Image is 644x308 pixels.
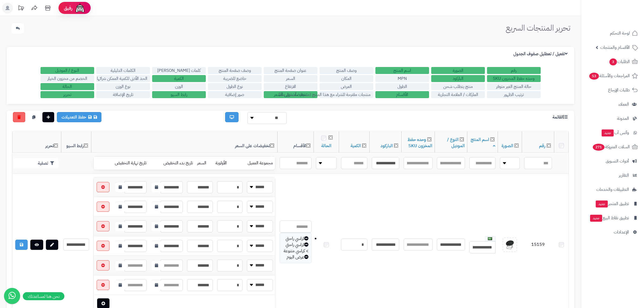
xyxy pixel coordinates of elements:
label: السعر [264,75,317,82]
span: السلات المتروكة [592,143,630,151]
span: الطلبات [609,58,630,65]
label: الأقسام [375,91,429,98]
label: الباركود [431,75,485,82]
span: 3 [609,58,617,65]
a: تحديثات المنصة [14,3,28,15]
a: الصورة [502,143,513,149]
label: الارتفاع [264,83,317,90]
label: تحرير [41,91,94,98]
label: نوع الطول [208,83,262,90]
a: طلبات الإرجاع [584,84,641,97]
th: تحرير [12,131,61,153]
span: جديد [596,201,608,207]
div: كراسي راحتي > كراسي متنوعة [283,242,309,254]
th: الأقسام [277,131,314,153]
span: الإعدادات [614,228,629,236]
label: الحد الأدنى للكمية الممكن شرائها [96,75,150,82]
a: أدوات التسويق [584,155,641,168]
label: رابط السيو [152,91,206,98]
label: نوع الوزن [96,83,150,90]
h1: تحرير المنتجات السريع [506,23,570,32]
label: عنوان صفحة المنتج [264,67,317,74]
span: طلبات الإرجاع [608,86,630,94]
a: تطبيق نقاط البيعجديد [584,211,641,224]
label: رقم [487,67,541,74]
td: تاريخ بدء التخفيض [149,157,195,170]
label: الوزن [152,83,206,90]
label: الطول [375,83,429,90]
a: حفظ التعديلات [57,112,101,122]
span: المدونة [617,115,629,122]
td: السعر [195,157,213,170]
label: العرض [320,83,373,90]
label: منتج يتطلب شحن [431,83,485,90]
a: العملاء [584,98,641,111]
span: 271 [593,144,605,151]
label: وصف المنتج [320,67,373,74]
span: جديد [590,215,602,222]
td: تاريخ نهاية التخفيض [100,157,149,170]
span: 53 [589,73,599,80]
label: المكان [320,75,373,82]
td: الأولوية [213,157,235,170]
span: تطبيق نقاط البيع [590,214,629,222]
label: صور إضافية [208,91,262,98]
a: الطلبات3 [584,55,641,68]
label: الحالة [41,83,94,90]
a: رقم [539,143,546,149]
label: الماركات / العلامة التجارية [431,91,485,98]
label: الصورة [431,67,485,74]
label: MPN [375,75,429,82]
span: الأقسام والمنتجات [600,44,630,51]
th: تخفيضات على السعر [91,131,277,153]
label: خاضع للضريبة [208,75,262,82]
span: العملاء [619,101,629,108]
label: ترتيب الظهور [487,91,541,98]
a: لوحة التحكم [584,27,641,40]
img: logo-2.png [608,15,639,26]
label: اسم المنتج [375,67,429,74]
a: تطبيق المتجرجديد [584,197,641,210]
span: المراجعات والأسئلة [589,72,630,80]
label: الخصم من مخزون الخيار [41,75,94,82]
a: اسم المنتج [471,136,495,149]
label: وحده حفظ المخزون SKU [487,75,541,82]
label: تخفيضات على السعر [264,91,317,98]
label: كلمات [PERSON_NAME] [152,67,206,74]
span: التقارير [619,172,629,179]
label: الكمية [152,75,206,82]
img: ai-face.png [75,3,85,13]
a: المراجعات والأسئلة53 [584,69,641,82]
a: الكمية [350,143,361,149]
label: حالة المنتج الغير متوفر [487,83,541,90]
img: العربية [488,237,492,240]
label: تاريخ الإضافة [96,91,150,98]
h3: القائمة [552,115,569,120]
span: رفيق [64,5,72,11]
a: وحده حفظ المخزون SKU [408,136,432,149]
span: وآتس آب [601,129,629,136]
th: رابط السيو [61,131,91,153]
span: تطبيق المتجر [595,200,629,207]
a: السلات المتروكة271 [584,140,641,153]
div: عرض اليوم [283,254,309,260]
a: النوع / الموديل [447,136,465,149]
label: منتجات مقترحة للشراء مع هذا المنتج (منتجات تُشترى معًا) [320,91,373,98]
label: النوع / الموديل [41,67,94,74]
label: الكلمات الدليلية [96,67,150,74]
span: لوحة التحكم [610,29,630,37]
td: مجموعة العميل [235,157,275,170]
a: الحالة [321,143,331,149]
span: جديد [602,129,614,136]
label: وصف صفحة المنتج [208,67,262,74]
a: التقارير [584,169,641,182]
a: وآتس آبجديد [584,126,641,139]
span: أدوات التسويق [606,157,629,165]
a: الإعدادات [584,226,641,239]
button: تصفية [14,158,58,168]
a: المدونة [584,112,641,125]
h3: تفعيل / تعطليل صفوف الجدول [513,51,569,57]
a: الباركود [380,143,393,149]
div: كراسي راحتي [283,236,309,242]
span: التطبيقات والخدمات [596,186,629,193]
